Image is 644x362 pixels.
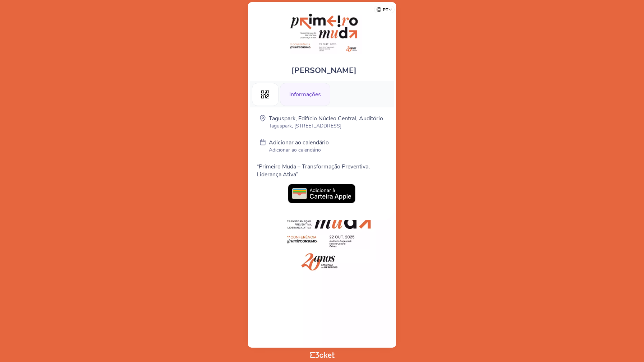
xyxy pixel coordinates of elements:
p: Adicionar ao calendário [269,147,329,153]
p: Taguspark, [STREET_ADDRESS] [269,122,383,129]
span: [PERSON_NAME] [291,65,356,76]
p: Adicionar ao calendário [269,139,329,147]
img: PT_Add_to_Apple_Wallet.09b75ae6.svg [288,184,356,204]
div: Informações [280,83,330,106]
a: Adicionar ao calendário Adicionar ao calendário [269,139,329,155]
img: Primeiro Muda - Conferência 20 Anos Grande Consumo [282,9,362,54]
a: Taguspark, Edifício Núcleo Central, Auditório Taguspark, [STREET_ADDRESS] [269,115,383,129]
a: Informações [280,90,330,98]
p: Taguspark, Edifício Núcleo Central, Auditório [269,115,383,122]
span: “Primeiro Muda – Transformação Preventiva, Liderança Ativa” [257,163,370,178]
